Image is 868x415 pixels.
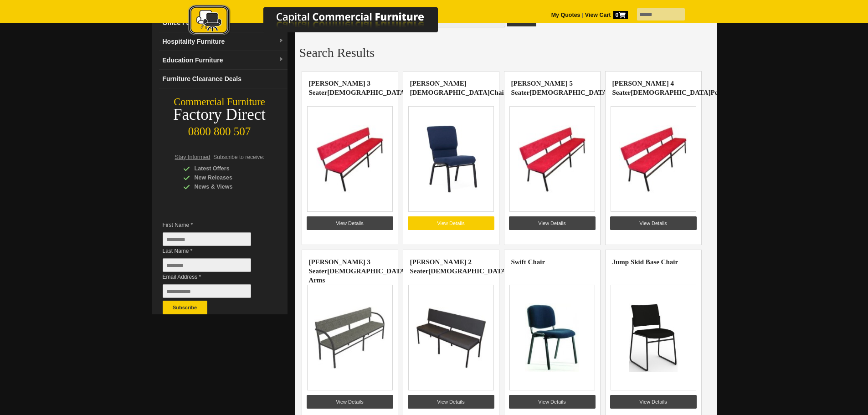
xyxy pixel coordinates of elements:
[610,395,697,409] a: View Details
[213,154,264,160] span: Subscribe to receive:
[585,12,628,18] strong: View Cart
[529,89,609,96] highlight: [DEMOGRAPHIC_DATA]
[410,89,490,96] highlight: [DEMOGRAPHIC_DATA]
[163,5,482,41] a: Capital Commercial Furniture Logo
[278,57,284,62] img: dropdown
[159,14,288,32] a: Office Furnituredropdown
[309,80,420,96] a: [PERSON_NAME] 3 Seater[DEMOGRAPHIC_DATA]Pew
[307,395,393,409] a: View Details
[163,272,265,282] span: Email Address *
[163,232,251,246] input: First Name *
[410,80,507,96] a: [PERSON_NAME][DEMOGRAPHIC_DATA]Chair
[428,267,508,275] highlight: [DEMOGRAPHIC_DATA]
[152,96,288,108] div: Commercial Furniture
[163,301,207,314] button: Subscribe
[152,108,288,121] div: Factory Direct
[307,216,393,230] a: View Details
[327,89,407,96] highlight: [DEMOGRAPHIC_DATA]
[410,258,521,275] a: [PERSON_NAME] 2 Seater[DEMOGRAPHIC_DATA]Pew
[152,121,288,138] div: 0800 800 507
[299,46,712,60] h2: Search Results
[163,5,482,38] img: Capital Commercial Furniture Logo
[163,220,265,230] span: First Name *
[613,11,628,19] span: 0
[183,173,270,182] div: New Releases
[583,12,627,18] a: View Cart0
[159,32,288,51] a: Hospitality Furnituredropdown
[163,246,265,256] span: Last Name *
[163,284,251,298] input: Email Address *
[509,395,596,409] a: View Details
[159,70,288,88] a: Furniture Clearance Deals
[511,258,545,266] a: Swift Chair
[631,89,710,96] highlight: [DEMOGRAPHIC_DATA]
[511,80,622,96] a: [PERSON_NAME] 5 Seater[DEMOGRAPHIC_DATA]Pew
[159,51,288,70] a: Education Furnituredropdown
[612,80,723,96] a: [PERSON_NAME] 4 Seater[DEMOGRAPHIC_DATA]Pew
[408,395,494,409] a: View Details
[509,216,596,230] a: View Details
[175,154,211,160] span: Stay Informed
[408,216,494,230] a: View Details
[610,216,697,230] a: View Details
[612,258,678,266] a: Jump Skid Base Chair
[551,12,580,18] a: My Quotes
[163,258,251,272] input: Last Name *
[183,182,270,191] div: News & Views
[309,258,420,284] a: [PERSON_NAME] 3 Seater[DEMOGRAPHIC_DATA]Pew Arms
[183,164,270,173] div: Latest Offers
[327,267,407,275] highlight: [DEMOGRAPHIC_DATA]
